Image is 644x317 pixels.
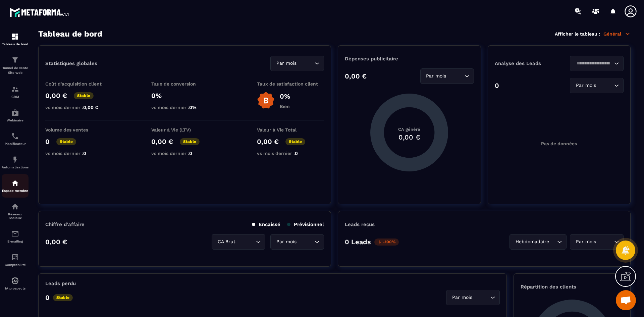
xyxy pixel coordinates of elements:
p: Tableau de bord [2,42,29,46]
p: CRM [2,95,29,99]
p: Afficher le tableau : [555,31,600,37]
p: Taux de satisfaction client [257,81,324,87]
span: 0,00 € [83,105,98,110]
input: Search for option [597,82,612,89]
input: Search for option [474,294,489,301]
input: Search for option [550,238,555,246]
p: E-mailing [2,240,29,243]
p: Leads perdu [45,280,76,286]
div: Search for option [570,234,624,250]
p: Webinaire [2,118,29,122]
div: Search for option [509,234,567,250]
p: Réseaux Sociaux [2,212,29,220]
img: email [11,230,19,238]
p: Taux de conversion [151,81,218,87]
span: 0 [83,151,86,156]
input: Search for option [298,238,313,246]
p: Analyse des Leads [495,60,559,66]
img: accountant [11,253,19,261]
a: automationsautomationsEspace membre [2,174,29,198]
div: Search for option [446,290,500,305]
span: Par mois [574,238,597,246]
div: Search for option [270,234,324,250]
h3: Tableau de bord [38,29,102,39]
img: scheduler [11,132,19,140]
span: Par mois [574,82,597,89]
img: b-badge-o.b3b20ee6.svg [257,92,275,109]
p: Pas de données [541,141,577,146]
p: 0 [495,82,499,90]
p: 0,00 € [257,138,279,146]
a: formationformationTableau de bord [2,28,29,51]
p: -100% [374,239,399,246]
p: Stable [74,92,94,99]
div: Search for option [420,68,474,84]
img: social-network [11,203,19,211]
span: 0 [189,151,192,156]
input: Search for option [298,60,313,67]
p: Stable [53,294,73,301]
p: Stable [56,138,76,145]
img: automations [11,109,19,117]
p: Valeur à Vie (LTV) [151,127,218,133]
p: Espace membre [2,189,29,193]
p: vs mois dernier : [257,151,324,156]
p: Statistiques globales [45,60,97,66]
a: accountantaccountantComptabilité [2,248,29,272]
p: Répartition des clients [521,284,624,290]
p: 0 [45,138,50,146]
p: Coût d'acquisition client [45,81,112,87]
p: Automatisations [2,165,29,169]
a: emailemailE-mailing [2,225,29,248]
a: social-networksocial-networkRéseaux Sociaux [2,198,29,225]
p: vs mois dernier : [45,105,112,110]
p: Volume des ventes [45,127,112,133]
a: automationsautomationsWebinaire [2,104,29,127]
p: Valeur à Vie Total [257,127,324,133]
img: formation [11,85,19,93]
p: 0 [45,294,50,302]
input: Search for option [574,60,612,67]
input: Search for option [597,238,612,246]
p: Tunnel de vente Site web [2,66,29,75]
a: schedulerschedulerPlanificateur [2,127,29,151]
img: logo [9,6,70,18]
p: 0 Leads [345,238,371,246]
p: Dépenses publicitaire [345,56,474,62]
p: IA prospects [2,286,29,290]
p: vs mois dernier : [151,105,218,110]
div: Ouvrir le chat [616,290,636,310]
a: formationformationTunnel de vente Site web [2,51,29,80]
p: Encaissé [252,221,280,227]
p: Planificateur [2,142,29,146]
p: Général [603,31,631,37]
span: 0 [295,151,298,156]
p: Leads reçus [345,221,375,227]
img: automations [11,179,19,187]
p: 0% [151,92,218,100]
p: 0,00 € [151,138,173,146]
p: Comptabilité [2,263,29,267]
span: Par mois [425,72,448,80]
span: Par mois [275,60,298,67]
a: formationformationCRM [2,80,29,104]
p: 0,00 € [45,92,67,100]
img: automations [11,277,19,285]
div: Search for option [570,56,624,71]
img: automations [11,156,19,164]
p: 0,00 € [45,238,67,246]
span: CA Brut [216,238,237,246]
div: Search for option [570,78,624,93]
span: Par mois [450,294,474,301]
p: 0,00 € [345,72,367,80]
input: Search for option [237,238,254,246]
span: 0% [189,105,197,110]
img: formation [11,33,19,41]
p: Stable [285,138,305,145]
a: automationsautomationsAutomatisations [2,151,29,174]
span: Par mois [275,238,298,246]
p: 0% [280,92,290,100]
input: Search for option [448,72,463,80]
p: Chiffre d’affaire [45,221,85,227]
div: Search for option [212,234,265,250]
